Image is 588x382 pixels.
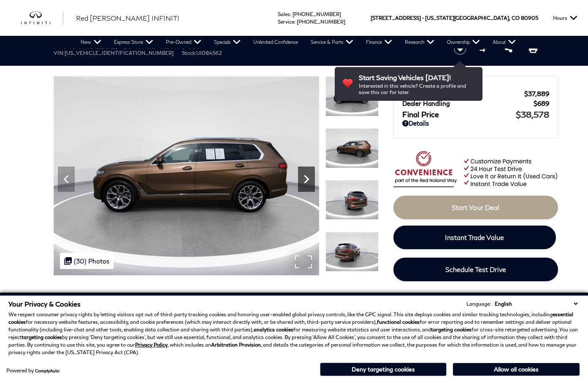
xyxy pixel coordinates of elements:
button: Allow all cookies [453,363,580,376]
span: Dealer Handling [402,100,534,107]
img: Used 2019 Bronze Metallic BMW xDrive40i image 6 [325,128,379,168]
a: Red [PERSON_NAME] $37,889 [402,90,549,97]
a: Pre-Owned [160,36,208,48]
img: Used 2019 Bronze Metallic BMW xDrive40i image 8 [325,232,379,272]
span: Red [PERSON_NAME] [402,90,524,97]
img: Used 2019 Bronze Metallic BMW xDrive40i image 7 [325,180,379,220]
span: Start Your Deal [452,203,499,211]
a: Service & Parts [304,36,360,48]
a: Unlimited Confidence [247,36,304,48]
span: Sales [278,11,290,17]
a: Details [402,119,549,127]
span: Stock: [182,50,196,56]
span: : [290,11,291,17]
strong: functional cookies [377,319,420,325]
div: (30) Photos [60,253,114,269]
a: Privacy Policy [135,342,168,348]
span: Service [278,19,294,25]
img: Used 2019 Bronze Metallic BMW xDrive40i image 5 [325,76,379,116]
a: Start Your Deal [393,196,558,219]
a: Dealer Handling $689 [402,100,549,107]
a: ComplyAuto [35,368,60,373]
a: Specials [208,36,247,48]
span: $37,889 [524,90,549,97]
span: UI084562 [196,50,222,56]
span: Instant Trade Value [445,233,504,241]
img: Used 2019 Bronze Metallic BMW xDrive40i image 5 [54,76,319,275]
div: Language: [466,301,491,307]
strong: targeting cookies [431,326,471,333]
span: Schedule Test Drive [445,265,506,273]
span: $38,578 [516,109,549,119]
a: [STREET_ADDRESS] • [US_STATE][GEOGRAPHIC_DATA], CO 80905 [371,15,538,21]
strong: Arbitration Provision [211,342,261,348]
nav: Main Navigation [74,36,522,48]
span: $689 [534,100,549,107]
a: Final Price $38,578 [402,109,549,119]
a: About [486,36,522,48]
a: [PHONE_NUMBER] [293,11,341,17]
a: Schedule Test Drive [393,258,558,281]
div: Next [298,167,315,192]
span: Your Privacy & Cookies [8,300,81,308]
a: infiniti [21,11,63,25]
a: [PHONE_NUMBER] [297,19,345,25]
div: Powered by [6,368,60,373]
span: [US_VEHICLE_IDENTIFICATION_NUMBER] [65,50,173,56]
strong: targeting cookies [22,334,62,340]
select: Language Select [493,300,580,308]
button: Compare vehicle [478,42,491,55]
a: Finance [360,36,398,48]
img: INFINITI [21,11,63,25]
span: Red [PERSON_NAME] INFINITI [76,14,179,22]
a: Ownership [441,36,486,48]
a: Red [PERSON_NAME] INFINITI [76,13,179,23]
span: Final Price [402,110,516,119]
a: Instant Trade Value [393,226,556,249]
p: We respect consumer privacy rights by letting visitors opt out of third-party tracking cookies an... [8,311,580,356]
a: Research [398,36,441,48]
a: Express Store [108,36,160,48]
a: New [74,36,108,48]
span: VIN: [54,50,65,56]
span: : [294,19,295,25]
button: Deny targeting cookies [320,363,447,376]
div: Previous [58,167,75,192]
strong: analytics cookies [254,326,293,333]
